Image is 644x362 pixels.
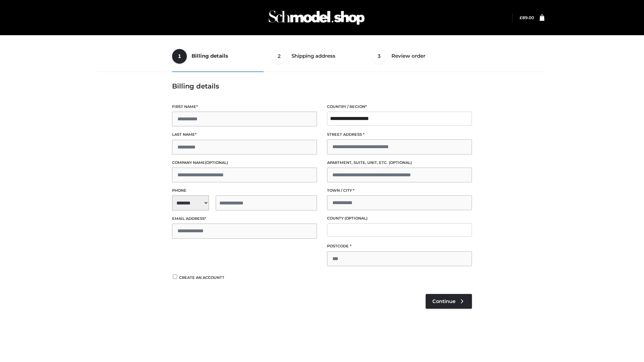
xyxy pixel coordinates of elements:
[266,4,367,31] img: Schmodel Admin 964
[344,216,368,221] span: (optional)
[205,160,228,165] span: (optional)
[172,160,317,166] label: Company name
[172,216,317,222] label: Email address
[520,15,534,20] bdi: 89.00
[327,187,472,194] label: Town / City
[327,243,472,249] label: Postcode
[172,131,317,138] label: Last name
[327,131,472,138] label: Street address
[389,160,412,165] span: (optional)
[327,160,472,166] label: Apartment, suite, unit, etc.
[520,15,534,20] a: £89.00
[432,298,455,304] span: Continue
[426,294,472,309] a: Continue
[327,215,472,222] label: County
[172,275,178,279] input: Create an account?
[172,82,472,90] h3: Billing details
[520,15,522,20] span: £
[172,187,317,194] label: Phone
[327,104,472,110] label: Country / Region
[172,104,317,110] label: First name
[179,275,224,280] span: Create an account?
